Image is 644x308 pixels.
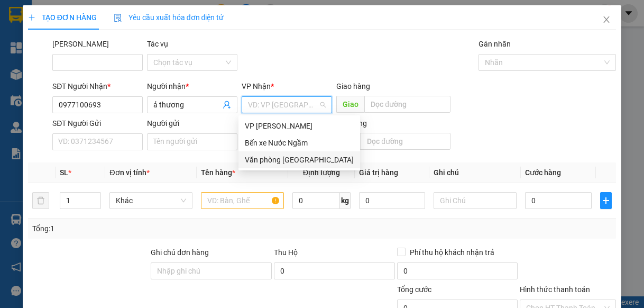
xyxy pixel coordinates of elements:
[359,168,398,177] span: Giá trị hàng
[28,14,35,21] span: plus
[201,192,284,209] input: VD: Bàn, Ghế
[429,162,521,183] th: Ghi chú
[238,117,360,134] div: VP Ngọc Hồi
[303,168,340,177] span: Định lượng
[602,15,611,24] span: close
[223,101,231,109] span: user-add
[151,248,209,257] label: Ghi chú đơn hàng
[109,168,149,177] span: Đơn vị tính
[525,168,561,177] span: Cước hàng
[245,154,354,166] div: Văn phòng [GEOGRAPHIC_DATA]
[601,196,612,205] span: plus
[52,80,143,92] div: SĐT Người Nhận
[151,262,272,279] input: Ghi chú đơn hàng
[274,248,298,257] span: Thu Hộ
[114,14,122,22] img: icon
[340,192,351,209] span: kg
[434,192,517,209] input: Ghi Chú
[147,80,237,92] div: Người nhận
[52,40,109,48] label: Mã ĐH
[28,13,97,22] span: TẠO ĐƠN HÀNG
[52,54,143,71] input: Mã ĐH
[114,13,224,22] span: Yêu cầu xuất hóa đơn điện tử
[592,5,621,35] button: Close
[406,247,499,258] span: Phí thu hộ khách nhận trả
[116,193,186,209] span: Khác
[364,96,450,113] input: Dọc đường
[32,192,49,209] button: delete
[245,120,354,132] div: VP [PERSON_NAME]
[600,192,612,209] button: plus
[245,137,354,149] div: Bến xe Nước Ngầm
[479,40,511,48] label: Gán nhãn
[242,82,271,90] span: VP Nhận
[60,168,68,177] span: SL
[336,82,370,90] span: Giao hàng
[520,285,590,294] label: Hình thức thanh toán
[147,117,237,129] div: Người gửi
[52,117,143,129] div: SĐT Người Gửi
[147,40,168,48] label: Tác vụ
[336,96,364,113] span: Giao
[31,8,111,96] b: XE GIƯỜNG NẰM CAO CẤP HÙNG THỤC
[397,285,431,294] span: Tổng cước
[238,151,360,168] div: Văn phòng Tân Kỳ
[201,168,235,177] span: Tên hàng
[238,134,360,151] div: Bến xe Nước Ngầm
[361,133,450,150] input: Dọc đường
[6,28,25,80] img: logo.jpg
[32,223,250,234] div: Tổng: 1
[359,192,425,209] input: 0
